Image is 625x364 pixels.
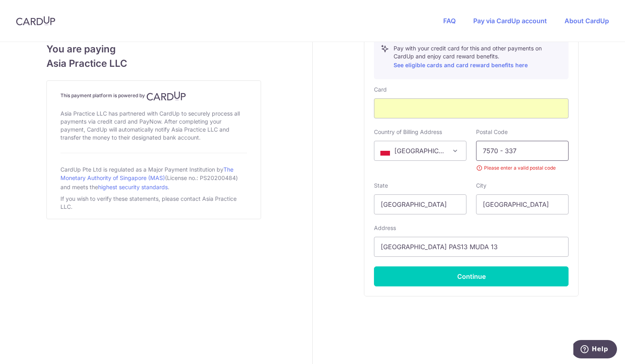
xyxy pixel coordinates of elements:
a: FAQ [443,17,456,25]
span: Poland [374,141,466,161]
span: Poland [374,141,466,160]
label: Postal Code [476,128,508,136]
img: CardUp [147,91,186,101]
h4: This payment platform is powered by [60,91,247,101]
span: Asia Practice LLC [46,56,261,71]
button: Continue [374,266,569,286]
div: CardUp Pte Ltd is regulated as a Major Payment Institution by (License no.: PS20200484) and meets... [60,163,247,193]
small: Please enter a valid postal code [476,164,569,172]
label: City [476,182,486,190]
label: Card [374,86,387,94]
a: About CardUp [565,17,609,25]
div: Asia Practice LLC has partnered with CardUp to securely process all payments via credit card and ... [60,108,247,143]
p: Pay with your credit card for this and other payments on CardUp and enjoy card reward benefits. [394,44,562,70]
div: If you wish to verify these statements, please contact Asia Practice LLC. [60,193,247,212]
label: State [374,182,388,190]
span: You are paying [46,42,261,56]
iframe: Opens a widget where you can find more information [573,340,617,360]
a: Pay via CardUp account [473,17,547,25]
a: highest security standards [98,184,168,190]
img: CardUp [16,16,55,26]
label: Country of Billing Address [374,128,442,136]
iframe: Secure card payment input frame [381,104,562,113]
a: See eligible cards and card reward benefits here [394,62,528,68]
label: Address [374,224,396,232]
input: Example 123456 [476,141,569,161]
